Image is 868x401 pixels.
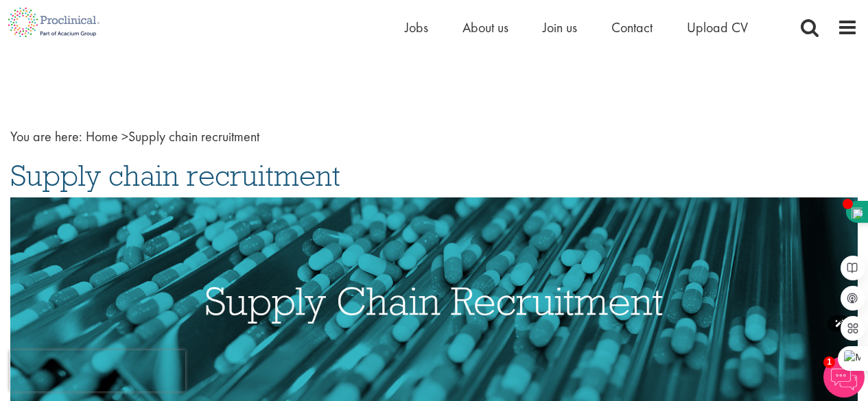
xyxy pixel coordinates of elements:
iframe: reCAPTCHA [10,350,185,391]
span: 1 [823,356,835,368]
a: Jobs [405,19,428,36]
span: > [121,127,128,145]
span: Supply chain recruitment [86,127,259,145]
a: Upload CV [687,19,748,36]
a: breadcrumb link to Home [86,127,118,145]
a: About us [462,19,508,36]
a: Contact [611,19,653,36]
span: Supply chain recruitment [10,157,340,194]
img: Chatbot [823,356,865,398]
a: Join us [543,19,577,36]
span: You are here: [10,127,82,145]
